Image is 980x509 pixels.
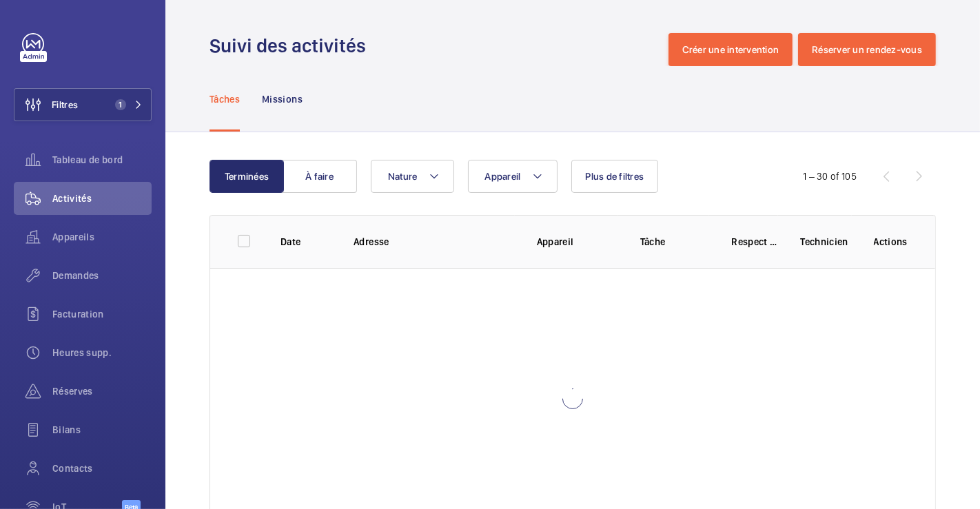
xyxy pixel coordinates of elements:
p: Actions [874,235,908,249]
button: À faire [283,160,357,193]
p: Tâches [210,92,240,106]
button: Créer une intervention [668,33,793,66]
h1: Suivi des activités [210,33,374,59]
button: Réserver un rendez-vous [798,33,936,66]
button: Filtres1 [14,88,152,121]
span: Appareils [52,230,152,244]
p: Appareil [537,235,618,249]
span: Activités [52,191,152,205]
button: Plus de filtres [571,160,659,193]
span: Bilans [52,423,152,437]
span: Réserves [52,384,152,398]
span: Demandes [52,269,152,282]
div: 1 – 30 of 105 [804,169,857,183]
p: Missions [262,92,303,106]
button: Nature [371,160,454,193]
span: Facturation [52,307,152,321]
span: Tableau de bord [52,153,152,167]
span: Appareil [485,171,521,182]
span: Filtres [52,98,78,112]
p: Technicien [800,235,851,249]
span: Contacts [52,461,152,475]
span: Plus de filtres [586,171,644,182]
button: Terminées [210,160,284,193]
span: Nature [388,171,418,182]
span: 1 [115,99,126,110]
p: Tâche [640,235,710,249]
p: Respect délai [731,235,778,249]
span: Heures supp. [52,346,152,360]
button: Appareil [468,160,558,193]
p: Date [280,235,331,249]
p: Adresse [354,235,514,249]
